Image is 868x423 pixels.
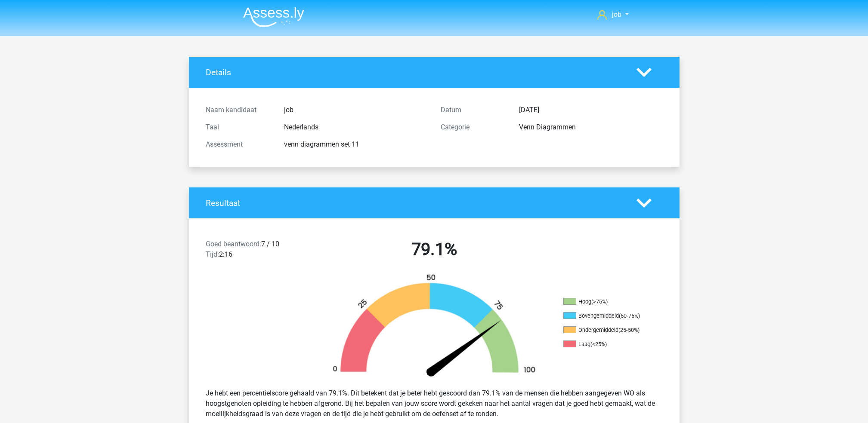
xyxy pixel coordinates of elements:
img: Assessly [243,7,304,27]
li: Hoog [563,298,649,306]
img: 79.038f80858561.png [318,273,550,381]
h4: Details [206,67,624,77]
div: venn diagrammen set 11 [278,139,434,150]
div: Je hebt een percentielscore gehaald van 79.1%. Dit betekent dat je beter hebt gescoord dan 79.1% ... [199,385,669,423]
span: Tijd: [206,250,219,258]
h4: Resultaat [206,198,624,208]
span: job [612,10,621,18]
h2: 79.1% [323,239,545,260]
div: [DATE] [513,105,669,115]
div: (50-75%) [619,313,640,319]
div: (>75%) [591,298,608,305]
a: job [594,9,632,20]
div: (<25%) [590,341,607,347]
div: job [278,105,434,115]
div: (25-50%) [618,327,639,333]
div: Datum [434,105,513,115]
span: Goed beantwoord: [206,240,261,248]
div: Taal [199,122,278,132]
div: Assessment [199,139,278,150]
div: 7 / 10 2:16 [199,239,317,263]
li: Bovengemiddeld [563,312,649,320]
div: Naam kandidaat [199,105,278,115]
div: Venn Diagrammen [513,122,669,132]
li: Ondergemiddeld [563,326,649,334]
div: Nederlands [278,122,434,132]
li: Laag [563,340,649,348]
div: Categorie [434,122,513,132]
